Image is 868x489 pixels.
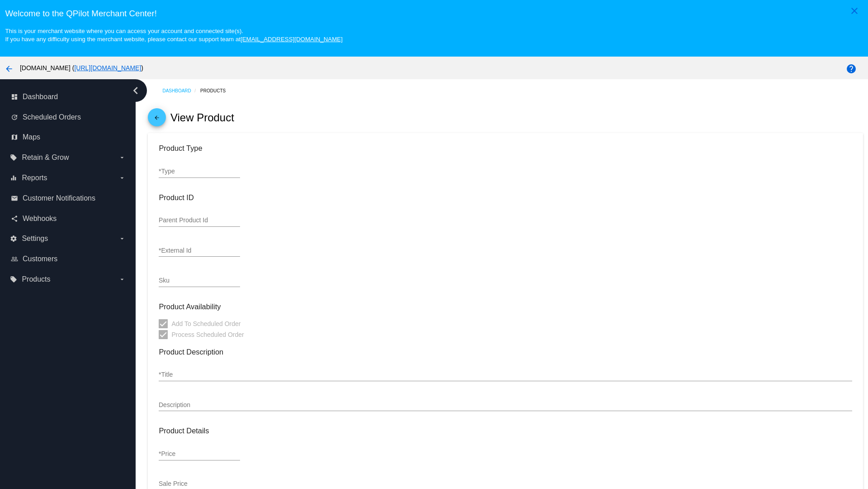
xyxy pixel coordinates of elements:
[118,154,126,161] i: arrow_drop_down
[10,235,17,242] i: settings
[11,255,18,263] i: people_outline
[171,329,244,340] span: Process Scheduled Order
[11,195,18,202] i: email
[159,371,852,379] input: *Title
[11,134,18,141] i: map
[159,217,240,224] input: Parent Product Id
[159,193,852,202] h3: Product ID
[118,174,126,182] i: arrow_drop_down
[10,276,17,283] i: local_offer
[171,318,241,329] span: Add To Scheduled Order
[11,252,126,266] a: people_outline Customers
[159,348,852,356] h3: Product Description
[118,276,126,283] i: arrow_drop_down
[159,451,240,458] input: *Price
[159,480,240,488] input: Sale Price
[159,277,240,284] input: Sku
[118,235,126,242] i: arrow_drop_down
[151,115,162,125] mat-icon: arrow_back
[23,93,58,101] span: Dashboard
[159,168,240,175] input: *Type
[22,153,69,162] span: Retain & Grow
[23,133,40,141] span: Maps
[4,63,14,74] mat-icon: arrow_back
[128,83,143,98] i: chevron_left
[162,84,200,98] a: Dashboard
[11,93,18,101] i: dashboard
[11,191,126,206] a: email Customer Notifications
[22,174,47,182] span: Reports
[159,402,852,409] input: Description
[23,113,81,121] span: Scheduled Orders
[23,194,95,202] span: Customer Notifications
[10,174,17,182] i: equalizer
[849,5,860,16] mat-icon: close
[200,84,234,98] a: Products
[170,111,234,124] h2: View Product
[241,36,343,43] a: [EMAIL_ADDRESS][DOMAIN_NAME]
[11,90,126,104] a: dashboard Dashboard
[11,215,18,222] i: share
[11,110,126,125] a: update Scheduled Orders
[22,235,48,243] span: Settings
[23,255,57,263] span: Customers
[23,215,57,223] span: Webhooks
[159,247,240,254] input: *External Id
[159,427,852,435] h3: Product Details
[11,211,126,226] a: share Webhooks
[159,302,852,311] h3: Product Availability
[11,114,18,121] i: update
[74,64,141,72] a: [URL][DOMAIN_NAME]
[5,28,342,43] small: This is your merchant website where you can access your account and connected site(s). If you hav...
[10,154,17,161] i: local_offer
[846,63,857,74] mat-icon: help
[5,9,863,19] h3: Welcome to the QPilot Merchant Center!
[20,64,143,72] span: [DOMAIN_NAME] ( )
[11,130,126,144] a: map Maps
[159,144,852,153] h3: Product Type
[22,275,50,283] span: Products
